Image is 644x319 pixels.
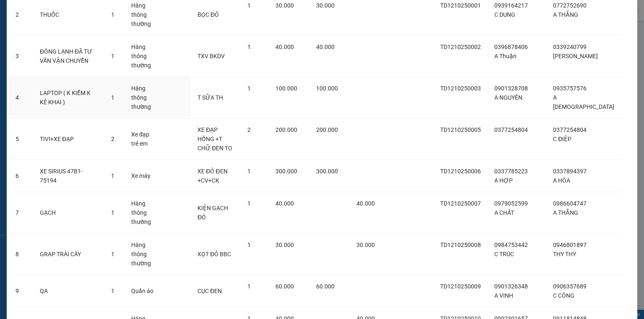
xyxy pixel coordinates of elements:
span: 1 [247,168,251,175]
span: TD1210250001 [440,2,481,9]
span: 1 [111,11,114,18]
td: GẠCH [33,192,104,234]
span: KIỆN GẠCH ĐỎ [197,205,228,221]
td: Hàng thông thường [125,77,162,118]
td: 7 [9,192,33,234]
span: CỤC ĐEN [197,288,222,294]
span: TD1210250031 - [41,41,104,63]
span: 40.000 [275,44,294,50]
span: 1 [247,44,251,50]
span: 60.000 [316,283,335,290]
span: 40.000 [316,44,335,50]
span: 200.000 [316,126,338,133]
span: XE ĐẠP HỒNG +T CHỮ ĐEN TO [197,126,232,152]
span: Labo Medical - 0777694637 [41,24,85,39]
span: A THẮNG [553,11,578,18]
span: 0377254804 [553,126,587,133]
td: LAPTOP ( K KIỂM K KÊ KHAI ) [33,77,104,118]
span: THY THY [553,251,576,257]
td: Xe đạp trẻ em [125,118,162,160]
span: A THẮNG [553,209,578,216]
span: A HÒA [553,177,570,184]
td: XE SIRIUS 47B1-75194 [33,160,104,192]
span: TD1210250003 [440,85,481,92]
span: 1 [247,85,251,92]
td: TIVI+XE ĐẠP [33,118,104,160]
span: A NGUYÊN [494,94,522,101]
td: 3 [9,36,33,77]
td: ĐÔNG LẠNH ĐÃ TƯ VẤN VẬN CHUYỂN [33,36,104,77]
span: 0979052599 [494,200,528,207]
td: Quần áo [125,275,162,307]
span: Gửi: [41,5,122,23]
td: 9 [9,275,33,307]
span: TD1210250006 [440,168,481,175]
span: 0986604747 [553,200,587,207]
span: 30.000 [275,242,294,248]
span: 0339240799 [553,44,587,50]
span: 0906357689 [553,283,587,290]
td: QA [33,275,104,307]
span: 40.000 [275,200,294,207]
span: 1 [111,94,114,101]
span: C ĐIỆP [553,136,571,142]
span: XE ĐỎ ĐEN +CV+CK [197,168,227,184]
span: 0984753442 [494,242,528,248]
span: TD1210250008 [440,242,481,248]
span: 200.000 [275,126,297,133]
span: 0901326348 [494,283,528,290]
span: 1 [111,209,114,216]
td: 6 [9,160,33,192]
span: 1 [111,288,114,294]
span: 0939164217 [494,2,528,9]
span: 0396878406 [494,44,528,50]
span: 0337894397 [553,168,587,175]
span: TD1210250005 [440,126,481,133]
span: 100.000 [316,85,338,92]
span: 30.000 [316,2,335,9]
span: A Thuận [494,53,517,59]
td: 4 [9,77,33,118]
span: BỌC ĐỎ [197,11,219,18]
span: A HỢP [494,177,513,184]
span: 17:56:23 [DATE] [49,56,98,63]
span: A CHẤT [494,209,514,216]
span: 1 [111,53,114,59]
span: A VINH [494,292,513,299]
span: 1 [247,242,251,248]
td: Hàng thông thường [125,192,162,234]
span: A [DEMOGRAPHIC_DATA] [553,94,614,110]
span: vinhquang.tienoanh - In: [41,48,104,63]
span: C CÔNG [553,292,574,299]
span: 300.000 [275,168,297,175]
span: 30.000 [356,242,375,248]
span: TD1210250002 [440,44,481,50]
td: Hàng thông thường [125,36,162,77]
span: 0337785223 [494,168,528,175]
span: 0935757576 [553,85,587,92]
span: 1 [247,283,251,290]
td: Xe máy [125,160,162,192]
span: 1 [247,200,251,207]
span: 40.000 [356,200,375,207]
span: 30.000 [275,2,294,9]
span: TD1210250007 [440,200,481,207]
span: 0901328708 [494,85,528,92]
td: Hàng thông thường [125,234,162,275]
span: C TRÚC [494,251,514,257]
span: 0772752690 [553,2,587,9]
span: 1 [247,2,251,9]
span: 300.000 [316,168,338,175]
span: XỌT ĐỎ BBC [197,251,231,257]
span: 0946801897 [553,242,587,248]
span: 1 [111,251,114,257]
span: 60.000 [275,283,294,290]
td: 8 [9,234,33,275]
span: T SỮA TH [197,94,223,101]
span: C DUNG [494,11,515,18]
span: [GEOGRAPHIC_DATA] [41,14,122,23]
td: 5 [9,118,33,160]
span: 2 [111,136,114,142]
span: TD1210250009 [440,283,481,290]
span: 100.000 [275,85,297,92]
